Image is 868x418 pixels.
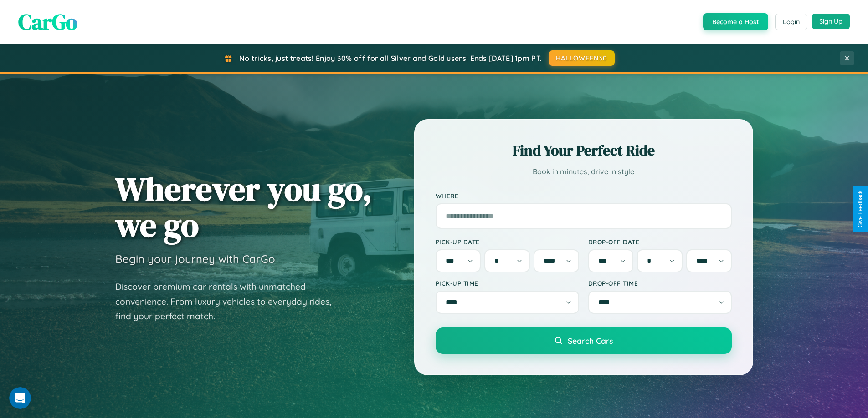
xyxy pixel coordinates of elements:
label: Pick-up Time [436,279,579,287]
label: Drop-off Date [588,238,732,246]
h3: Begin your journey with CarGo [115,252,275,266]
h2: Find Your Perfect Ride [436,141,732,161]
iframe: Intercom live chat [9,387,31,409]
label: Where [436,192,732,200]
button: Search Cars [436,327,732,354]
span: Search Cars [568,336,613,346]
label: Drop-off Time [588,279,732,287]
p: Discover premium car rentals with unmatched convenience. From luxury vehicles to everyday rides, ... [115,279,343,324]
span: CarGo [18,7,77,37]
button: Become a Host [703,13,768,30]
label: Pick-up Date [436,238,579,246]
span: No tricks, just treats! Enjoy 30% off for all Silver and Gold users! Ends [DATE] 1pm PT. [239,54,542,63]
button: HALLOWEEN30 [549,50,615,66]
button: Login [775,14,807,30]
p: Book in minutes, drive in style [436,165,732,178]
button: Sign Up [812,14,850,29]
div: Give Feedback [857,191,863,227]
h1: Wherever you go, we go [115,171,372,243]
